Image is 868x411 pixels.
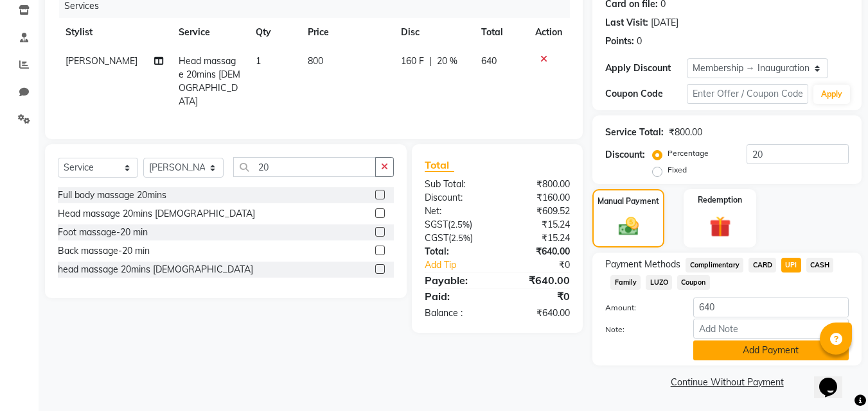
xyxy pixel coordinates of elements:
[497,306,580,320] div: ₹640.00
[595,376,859,389] a: Continue Without Payment
[497,205,580,218] div: ₹609.52
[415,258,511,272] a: Add Tip
[651,16,678,29] div: [DATE]
[598,196,659,207] label: Manual Payment
[497,218,580,231] div: ₹15.24
[474,18,527,47] th: Total
[415,191,497,205] div: Discount:
[437,55,457,68] span: 20 %
[451,233,470,243] span: 2.5%
[393,18,474,47] th: Disc
[669,126,702,139] div: ₹800.00
[686,258,743,273] span: Complimentary
[497,178,580,191] div: ₹800.00
[605,62,686,75] div: Apply Discount
[806,258,834,273] span: CASH
[698,194,742,206] label: Redemption
[248,18,299,47] th: Qty
[610,275,641,290] span: Family
[605,35,634,48] div: Points:
[58,244,150,258] div: Back massage-20 min
[497,191,580,205] div: ₹160.00
[814,360,855,398] iframe: chat widget
[511,258,580,272] div: ₹0
[693,298,849,317] input: Amount
[415,218,497,231] div: ( )
[415,231,497,245] div: ( )
[605,258,680,271] span: Payment Methods
[415,306,497,320] div: Balance :
[58,18,171,47] th: Stylist
[415,273,497,288] div: Payable:
[401,55,424,68] span: 160 F
[425,232,448,244] span: CGST
[677,275,710,290] span: Coupon
[66,55,137,67] span: [PERSON_NAME]
[425,158,454,172] span: Total
[300,18,394,47] th: Price
[668,164,687,176] label: Fixed
[497,289,580,304] div: ₹0
[687,84,808,104] input: Enter Offer / Coupon Code
[256,55,261,67] span: 1
[813,85,850,104] button: Apply
[497,273,580,288] div: ₹640.00
[415,245,497,258] div: Total:
[612,215,645,238] img: _cash.svg
[179,55,240,107] span: Head massage 20mins [DEMOGRAPHIC_DATA]
[429,55,432,68] span: |
[527,18,570,47] th: Action
[605,126,664,139] div: Service Total:
[748,258,776,273] span: CARD
[425,219,448,230] span: SGST
[605,148,645,162] div: Discount:
[497,245,580,258] div: ₹640.00
[497,231,580,245] div: ₹15.24
[415,205,497,218] div: Net:
[58,263,253,276] div: head massage 20mins [DEMOGRAPHIC_DATA]
[693,340,849,360] button: Add Payment
[481,55,497,67] span: 640
[605,87,686,101] div: Coupon Code
[415,178,497,191] div: Sub Total:
[668,147,709,159] label: Percentage
[58,207,255,221] div: Head massage 20mins [DEMOGRAPHIC_DATA]
[58,226,148,239] div: Foot massage-20 min
[703,214,738,240] img: _gift.svg
[171,18,249,47] th: Service
[693,319,849,339] input: Add Note
[637,35,642,48] div: 0
[308,55,323,67] span: 800
[450,219,470,230] span: 2.5%
[596,324,683,335] label: Note:
[415,289,497,304] div: Paid:
[781,258,801,273] span: UPI
[646,275,672,290] span: LUZO
[233,157,376,177] input: Search or Scan
[596,302,683,314] label: Amount:
[605,16,648,29] div: Last Visit:
[58,189,166,202] div: Full body massage 20mins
